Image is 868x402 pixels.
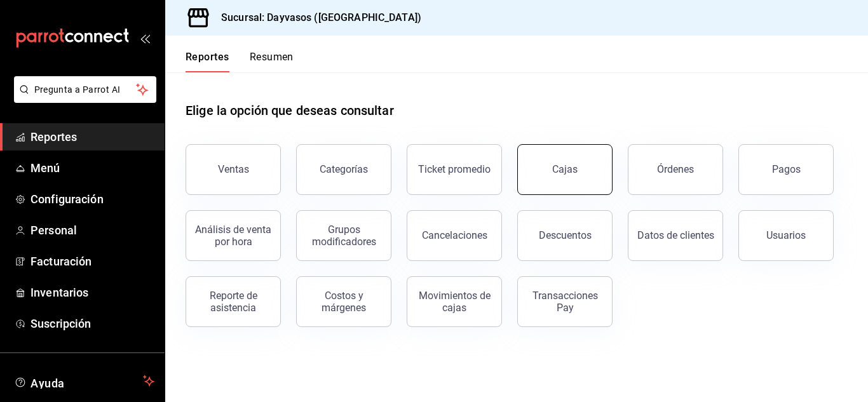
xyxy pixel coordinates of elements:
[517,276,613,327] button: Transacciones Pay
[31,253,154,270] span: Facturación
[304,290,383,314] div: Costos y márgenes
[31,191,154,208] span: Configuración
[407,210,502,261] button: Cancelaciones
[418,163,491,175] div: Ticket promedio
[738,210,834,261] button: Usuarios
[186,144,281,195] button: Ventas
[628,210,723,261] button: Datos de clientes
[407,144,502,195] button: Ticket promedio
[186,51,229,72] button: Reportes
[637,229,714,241] div: Datos de clientes
[31,222,154,239] span: Personal
[186,210,281,261] button: Análisis de venta por hora
[517,144,613,195] a: Cajas
[296,210,391,261] button: Grupos modificadores
[552,162,578,177] div: Cajas
[211,10,421,25] h3: Sucursal: Dayvasos ([GEOGRAPHIC_DATA])
[194,290,273,314] div: Reporte de asistencia
[657,163,694,175] div: Órdenes
[772,163,801,175] div: Pagos
[9,92,156,105] a: Pregunta a Parrot AI
[186,101,394,120] h1: Elige la opción que deseas consultar
[296,144,391,195] button: Categorías
[31,159,154,177] span: Menú
[186,276,281,327] button: Reporte de asistencia
[415,290,494,314] div: Movimientos de cajas
[296,276,391,327] button: Costos y márgenes
[407,276,502,327] button: Movimientos de cajas
[186,51,294,72] div: navigation tabs
[14,76,156,103] button: Pregunta a Parrot AI
[628,144,723,195] button: Órdenes
[31,315,154,332] span: Suscripción
[320,163,368,175] div: Categorías
[304,224,383,248] div: Grupos modificadores
[766,229,806,241] div: Usuarios
[250,51,294,72] button: Resumen
[526,290,604,314] div: Transacciones Pay
[31,373,138,389] span: Ayuda
[31,284,154,301] span: Inventarios
[422,229,487,241] div: Cancelaciones
[194,224,273,248] div: Análisis de venta por hora
[140,33,150,43] button: open_drawer_menu
[31,128,154,145] span: Reportes
[517,210,613,261] button: Descuentos
[738,144,834,195] button: Pagos
[34,83,137,97] span: Pregunta a Parrot AI
[218,163,249,175] div: Ventas
[539,229,592,241] div: Descuentos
